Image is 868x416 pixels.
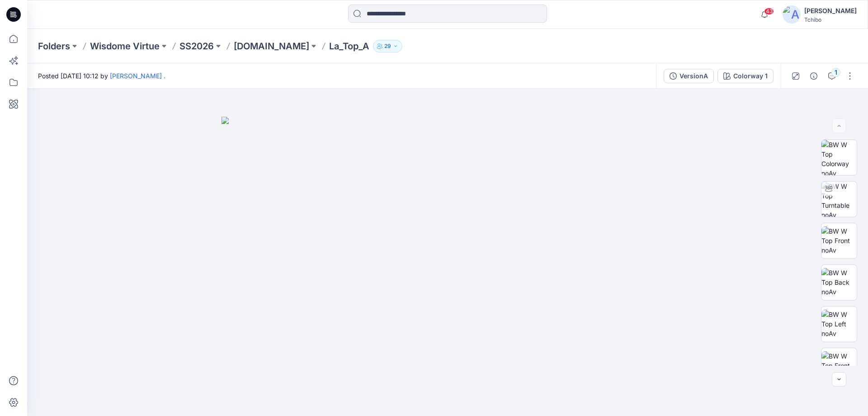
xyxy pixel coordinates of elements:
a: [PERSON_NAME] . [110,72,165,80]
div: 1 [831,68,840,77]
div: Tchibo [804,16,857,23]
div: VersionA [679,71,708,81]
span: Posted [DATE] 10:12 by [38,71,165,81]
img: BW W Top Left noAv [821,310,857,338]
button: VersionA [664,69,714,83]
span: 43 [764,8,774,15]
img: BW W Top Colorway noAv [821,140,857,175]
img: BW W Top Back noAv [821,268,857,296]
p: La_Top_A [329,40,369,53]
div: Colorway 1 [733,71,768,81]
img: BW W Top Turntable noAv [821,182,857,217]
img: BW W Top Front noAv [821,226,857,255]
button: 1 [825,69,839,83]
button: Details [807,69,821,83]
a: SS2026 [179,40,214,53]
img: avatar [783,5,801,24]
a: Wisdome Virtue [90,40,160,53]
p: 29 [384,41,391,51]
button: Colorway 1 [717,69,774,83]
div: [PERSON_NAME] [804,5,857,16]
img: BW W Top Front Chest noAv [821,351,857,380]
a: [DOMAIN_NAME] [234,40,309,53]
button: 29 [373,40,402,53]
a: Folders [38,40,70,53]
